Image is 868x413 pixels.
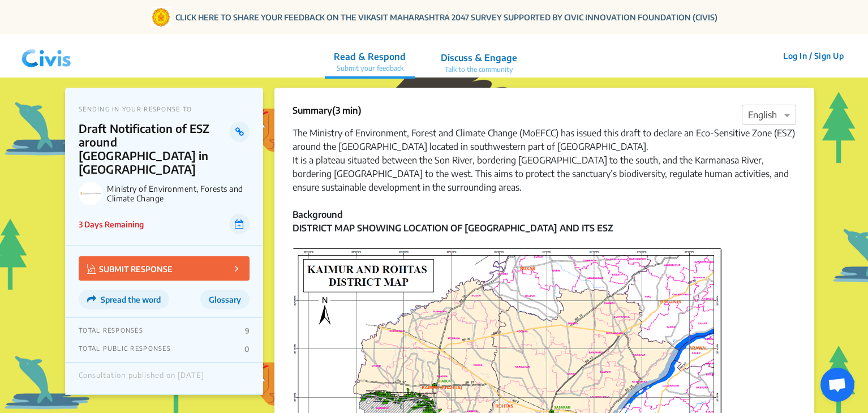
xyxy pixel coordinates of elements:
[79,122,230,176] p: Draft Notification of ESZ around [GEOGRAPHIC_DATA] in [GEOGRAPHIC_DATA]
[79,326,143,335] p: TOTAL RESPONSES
[79,290,169,309] button: Spread the word
[245,326,250,335] p: 9
[293,104,362,117] p: Summary
[175,11,717,23] a: CLICK HERE TO SHARE YOUR FEEDBACK ON THE VIKASIT MAHARASHTRA 2047 SURVEY SUPPORTED BY CIVIC INNOV...
[79,256,250,281] button: SUBMIT RESPONSE
[441,64,517,75] p: Talk to the community
[107,184,250,203] p: Ministry of Environment, Forests and Climate Change
[820,368,854,402] a: Open chat
[293,153,796,194] div: It is a plateau situated between the Son River, bordering [GEOGRAPHIC_DATA] to the south, and the...
[200,290,250,309] button: Glossary
[334,50,406,63] p: Read & Respond
[293,209,343,220] strong: Background
[101,295,161,304] span: Spread the word
[79,218,144,230] p: 3 Days Remaining
[79,105,250,113] p: SENDING IN YOUR RESPONSE TO
[293,222,613,234] strong: DISTRICT MAP SHOWING LOCATION OF [GEOGRAPHIC_DATA] AND ITS ESZ
[79,182,102,205] img: Ministry of Environment, Forests and Climate Change logo
[151,7,171,27] img: Gom Logo
[332,105,362,116] span: (3 min)
[87,262,173,275] p: SUBMIT RESPONSE
[79,345,171,354] p: TOTAL PUBLIC RESPONSES
[244,345,250,354] p: 0
[17,39,76,73] img: navlogo.png
[334,63,406,74] p: Submit your feedback
[79,371,204,386] div: Consultation published on [DATE]
[87,264,96,274] img: Vector.jpg
[776,47,851,64] button: Log In / Sign Up
[293,126,796,153] div: The Ministry of Environment, Forest and Climate Change (MoEFCC) has issued this draft to declare ...
[441,51,517,64] p: Discuss & Engage
[209,295,241,304] span: Glossary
